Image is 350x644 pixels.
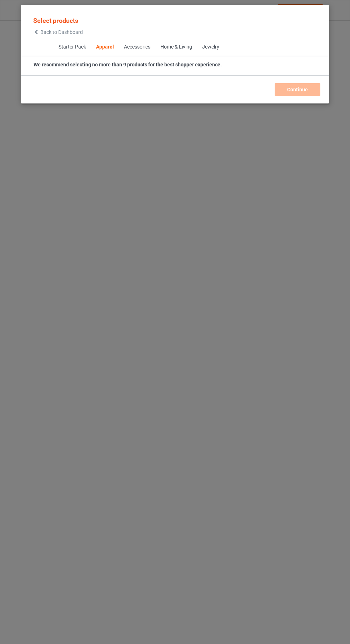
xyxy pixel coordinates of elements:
[96,44,114,51] div: Apparel
[40,29,83,35] span: Back to Dashboard
[34,62,222,67] strong: We recommend selecting no more than 9 products for the best shopper experience.
[53,39,91,56] span: Starter Pack
[33,17,78,24] span: Select products
[160,44,192,51] div: Home & Living
[124,44,150,51] div: Accessories
[202,44,219,51] div: Jewelry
